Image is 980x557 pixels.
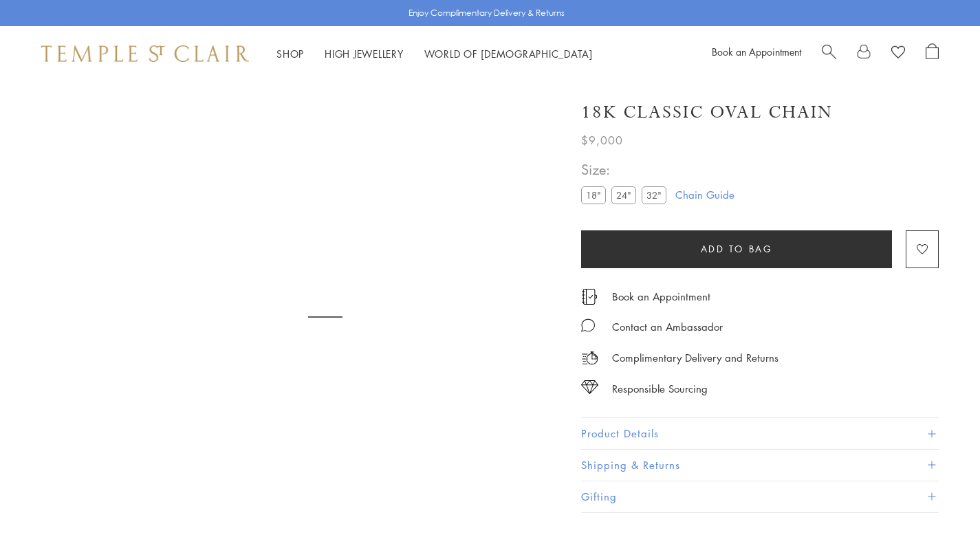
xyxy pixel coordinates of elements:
a: High JewelleryHigh Jewellery [325,47,404,61]
button: Shipping & Returns [581,450,939,481]
img: icon_appointment.svg [581,289,598,305]
h1: 18K Classic Oval Chain [581,100,833,124]
label: 32" [642,186,666,204]
nav: Main navigation [276,45,593,63]
a: Book an Appointment [612,289,710,304]
img: icon_delivery.svg [581,349,598,367]
span: $9,000 [581,131,623,149]
label: 18" [581,186,606,204]
img: MessageIcon-01_2.svg [581,318,595,332]
img: Temple St. Clair [41,45,249,62]
button: Gifting [581,481,939,512]
div: Contact an Ambassador [612,318,723,336]
label: 24" [611,186,636,204]
button: Product Details [581,418,939,449]
a: World of [DEMOGRAPHIC_DATA]World of [DEMOGRAPHIC_DATA] [424,47,593,61]
p: Complimentary Delivery and Returns [612,349,778,367]
a: ShopShop [276,47,304,61]
p: Enjoy Complimentary Delivery & Returns [409,6,565,20]
a: Book an Appointment [712,45,801,58]
a: Open Shopping Bag [926,43,939,64]
img: icon_sourcing.svg [581,380,598,394]
span: Size: [581,158,672,181]
a: Chain Guide [675,187,734,202]
div: Responsible Sourcing [612,380,708,397]
a: Search [822,43,836,64]
span: Add to bag [701,241,773,256]
a: View Wishlist [891,43,905,64]
button: Add to bag [581,230,892,268]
